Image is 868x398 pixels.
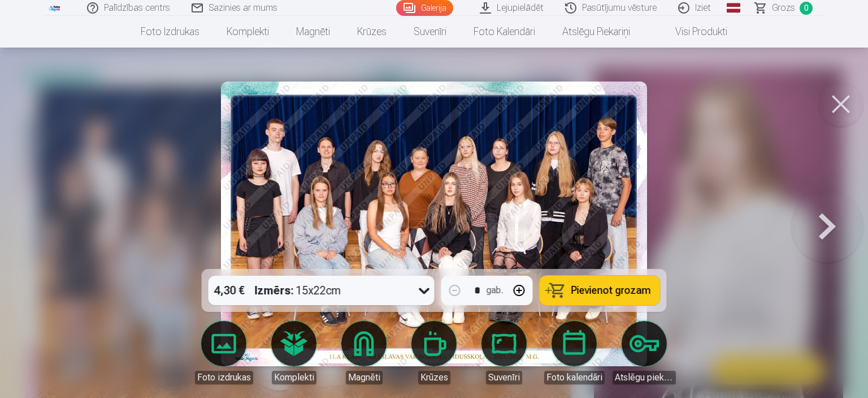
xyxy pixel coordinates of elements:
span: Pievienot grozam [571,285,651,296]
img: /fa1 [49,5,61,11]
div: 15x22cm [255,276,341,305]
div: Komplekti [272,371,316,384]
a: Atslēgu piekariņi [549,16,644,48]
div: Foto izdrukas [195,371,253,384]
span: Grozs [772,1,795,15]
div: Krūzes [418,371,450,384]
button: Pievienot grozam [540,276,660,305]
span: 0 [800,2,813,15]
a: Foto kalendāri [460,16,549,48]
div: 4,30 € [209,276,250,305]
a: Foto kalendāri [542,321,606,384]
div: Foto kalendāri [544,371,605,384]
a: Atslēgu piekariņi [613,321,676,384]
a: Magnēti [283,16,344,48]
a: Foto izdrukas [127,16,213,48]
a: Krūzes [344,16,400,48]
a: Visi produkti [644,16,741,48]
a: Magnēti [332,321,396,384]
a: Krūzes [402,321,466,384]
div: Magnēti [346,371,383,384]
a: Suvenīri [472,321,536,384]
a: Foto izdrukas [192,321,255,384]
div: Suvenīri [486,371,522,384]
strong: Izmērs : [255,283,294,298]
a: Suvenīri [400,16,460,48]
div: Atslēgu piekariņi [613,371,676,384]
a: Komplekti [213,16,283,48]
a: Komplekti [262,321,325,384]
div: gab. [487,284,504,297]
